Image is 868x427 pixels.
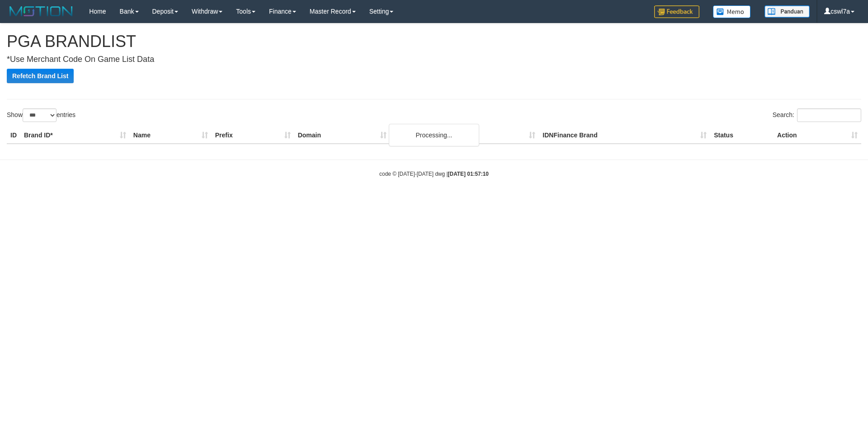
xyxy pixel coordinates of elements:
th: Status [710,127,774,144]
small: code © [DATE]-[DATE] dwg | [379,171,489,177]
img: panduan.png [764,5,810,18]
label: Search: [773,108,861,122]
select: Showentries [23,108,57,122]
div: Processing... [389,124,479,146]
label: Show entries [7,108,75,122]
th: Name [130,127,212,144]
img: Feedback.jpg [654,5,699,18]
h1: PGA BRANDLIST [7,33,861,51]
input: Search: [797,108,861,122]
img: MOTION_logo.png [7,5,75,18]
h4: *Use Merchant Code On Game List Data [7,55,861,64]
th: Prefix [212,127,294,144]
th: Brand ID* [20,127,130,144]
th: Action [774,127,861,144]
th: IDNFinance Brand [539,127,710,144]
strong: [DATE] 01:57:10 [448,171,489,177]
th: Domain [294,127,390,144]
button: Refetch Brand List [7,69,74,83]
th: ID [7,127,20,144]
img: Button%20Memo.svg [713,5,751,18]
